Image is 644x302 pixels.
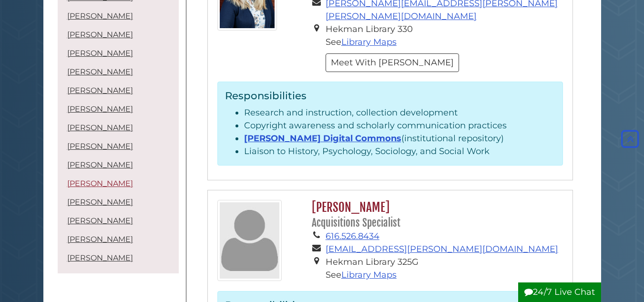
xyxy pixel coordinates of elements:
a: [PERSON_NAME] [67,179,133,188]
a: [PERSON_NAME] [67,49,133,58]
a: [PERSON_NAME] [67,198,133,207]
a: [PERSON_NAME] [67,11,133,21]
a: [PERSON_NAME] [67,104,133,114]
a: [EMAIL_ADDRESS][PERSON_NAME][DOMAIN_NAME] [326,244,558,254]
a: [PERSON_NAME] [67,67,133,76]
h2: [PERSON_NAME] [307,200,562,230]
a: Library Maps [341,270,397,280]
li: Copyright awareness and scholarly communication practices [244,119,555,132]
a: [PERSON_NAME] [67,253,133,262]
button: 24/7 Live Chat [518,282,601,302]
a: [PERSON_NAME] [67,123,133,132]
li: Hekman Library 325G See [326,256,563,281]
small: Acquisitions Specialist [312,217,400,229]
li: Hekman Library 330 See [326,23,563,49]
a: [PERSON_NAME] [67,235,133,244]
a: [PERSON_NAME] [67,216,133,225]
a: Library Maps [341,37,397,47]
li: Research and instruction, collection development [244,106,555,119]
a: [PERSON_NAME] [67,86,133,95]
button: Meet With [PERSON_NAME] [326,53,459,72]
li: Liaison to History, Psychology, Sociology, and Social Work [244,145,555,158]
a: [PERSON_NAME] [67,30,133,39]
a: [PERSON_NAME] [67,142,133,151]
a: [PERSON_NAME] [67,160,133,169]
li: (institutional repository) [244,132,555,145]
h3: Responsibilities [225,89,555,102]
a: Back to Top [619,134,642,144]
img: profile_125x160.jpg [217,200,282,281]
a: [PERSON_NAME] Digital Commons [244,133,401,144]
a: 616.526.8434 [326,231,379,241]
